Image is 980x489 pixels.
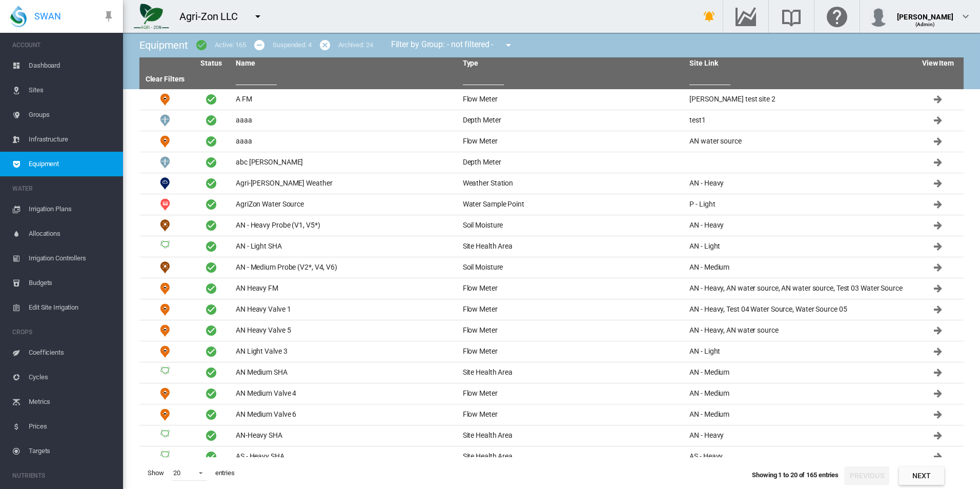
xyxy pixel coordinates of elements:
span: Active [205,303,217,316]
td: Flow Meter [139,299,191,320]
td: Flow Meter [139,341,191,362]
td: A FM [232,89,459,110]
td: AN - Light SHA [232,236,459,257]
span: WATER [12,180,115,197]
span: CROPS [12,324,115,340]
td: Soil Moisture [139,215,191,236]
td: Weather Station [459,173,686,194]
button: Click to go to equipment [928,194,948,215]
span: Budgets [29,271,115,295]
span: Irrigation Controllers [29,246,115,271]
button: icon-menu-down [498,35,519,55]
td: AN - Medium [685,383,912,404]
tr: Flow Meter AN Medium Valve 4 Flow Meter AN - Medium Click to go to equipment [139,383,964,404]
td: AN - Heavy [685,425,912,446]
img: 20.svg [159,114,171,127]
img: 9.svg [159,303,171,316]
img: 9.svg [159,409,171,421]
span: Equipment [139,39,188,51]
td: AgriZon Water Source [232,194,459,215]
img: 9.svg [159,324,171,337]
td: Soil Moisture [139,257,191,278]
td: Site Health Area [139,425,191,446]
td: AS - Heavy [685,446,912,467]
td: AN Heavy FM [232,278,459,299]
button: Click to go to equipment [928,425,948,446]
td: AN - Light [685,341,912,362]
md-icon: Click to go to equipment [932,177,944,190]
span: ACCOUNT [12,37,115,53]
span: Active [205,409,217,421]
tr: Water Sample Point AgriZon Water Source Water Sample Point P - Light Click to go to equipment [139,194,964,215]
td: Flow Meter [139,404,191,425]
md-icon: Click to go to equipment [932,282,944,295]
td: Site Health Area [139,362,191,383]
span: Showing 1 to 20 of 165 entries [752,471,839,479]
md-icon: icon-cancel [319,39,331,51]
td: Flow Meter [139,383,191,404]
tr: Flow Meter AN Heavy FM Flow Meter AN - Heavy, AN water source, AN water source, Test 03 Water Sou... [139,278,964,299]
td: Site Health Area [459,425,686,446]
td: AN Medium SHA [232,362,459,383]
td: test1 [685,110,912,131]
md-icon: Search the knowledge base [779,10,804,23]
tr: Flow Meter A FM Flow Meter [PERSON_NAME] test site 2 Click to go to equipment [139,89,964,110]
td: Flow Meter [139,89,191,110]
button: Click to go to equipment [928,215,948,236]
tr: Weather Station Agri-[PERSON_NAME] Weather Weather Station AN - Heavy Click to go to equipment [139,173,964,194]
span: Allocations [29,221,115,246]
td: [PERSON_NAME] test site 2 [685,89,912,110]
th: View Item [912,57,964,70]
td: AN - Heavy, Test 04 Water Source, Water Source 05 [685,299,912,320]
md-icon: Click to go to equipment [932,240,944,253]
span: Infrastructure [29,127,115,152]
td: AN Medium Valve 4 [232,383,459,404]
tr: Site Health Area AN - Light SHA Site Health Area AN - Light Click to go to equipment [139,236,964,257]
img: SWAN-Landscape-Logo-Colour-drop.png [10,6,27,27]
button: Click to go to equipment [928,383,948,404]
span: Active [205,135,217,148]
td: Soil Moisture [459,257,686,278]
td: P - Light [685,194,912,215]
tr: Site Health Area AN Medium SHA Site Health Area AN - Medium Click to go to equipment [139,362,964,383]
span: Dashboard [29,53,115,78]
td: AN water source [685,131,912,152]
md-icon: icon-bell-ring [703,10,716,23]
td: AN - Medium [685,257,912,278]
tr: Depth Meter abc [PERSON_NAME] Depth Meter Click to go to equipment [139,152,964,173]
img: 9.svg [159,93,171,106]
tr: Flow Meter AN Light Valve 3 Flow Meter AN - Light Click to go to equipment [139,341,964,362]
td: Depth Meter [139,110,191,131]
button: Click to go to equipment [928,341,948,362]
img: 3.svg [159,240,171,253]
md-icon: icon-checkbox-marked-circle [195,39,208,51]
md-icon: icon-menu-down [502,39,515,51]
span: Active [205,324,217,337]
td: Flow Meter [459,320,686,341]
md-icon: Go to the Data Hub [733,10,758,23]
button: Click to go to equipment [928,257,948,278]
img: 9.svg [159,345,171,358]
tr: Flow Meter AN Medium Valve 6 Flow Meter AN - Medium Click to go to equipment [139,404,964,425]
md-icon: Click to go to equipment [932,219,944,232]
td: AN Medium Valve 6 [232,404,459,425]
span: Active [205,198,217,211]
div: Suspended: 4 [273,40,312,50]
span: Irrigation Plans [29,197,115,221]
td: Depth Meter [459,152,686,173]
td: Site Health Area [139,446,191,467]
td: Flow Meter [139,278,191,299]
span: Active [205,388,217,400]
td: Flow Meter [459,404,686,425]
a: Type [463,59,479,67]
td: AS - Heavy SHA [232,446,459,467]
span: Equipment [29,152,115,176]
td: Flow Meter [459,278,686,299]
img: 9.svg [159,135,171,148]
td: AN Heavy Valve 1 [232,299,459,320]
td: AN - Light [685,236,912,257]
td: AN - Medium [685,362,912,383]
img: 11.svg [159,219,171,232]
span: Active [205,430,217,442]
button: icon-checkbox-marked-circle [191,35,212,55]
